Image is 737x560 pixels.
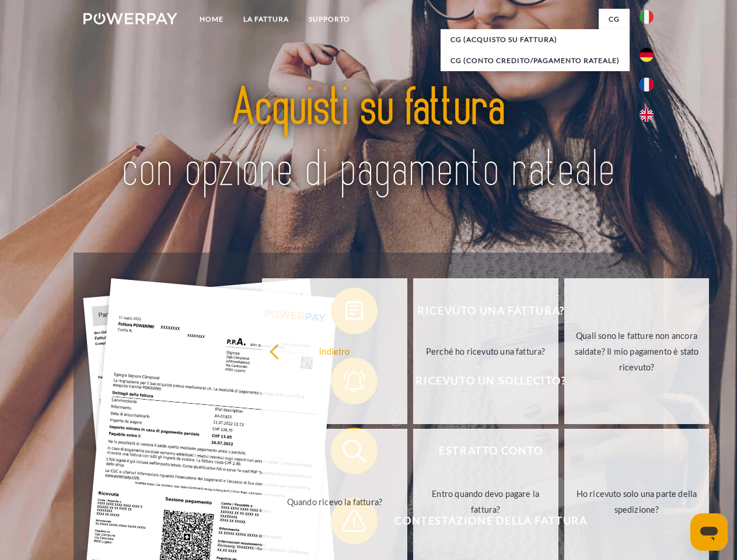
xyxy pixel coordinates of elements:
[190,9,233,30] a: Home
[640,78,654,92] img: fr
[441,50,630,71] a: CG (Conto Credito/Pagamento rateale)
[420,343,551,359] div: Perché ho ricevuto una fattura?
[299,9,360,30] a: Supporto
[640,10,654,24] img: it
[269,343,400,359] div: indietro
[83,13,177,24] img: logo-powerpay-white.svg
[690,513,728,551] iframe: Pulsante per aprire la finestra di messaggistica
[571,327,703,374] div: Quali sono le fatture non ancora saldate? Il mio pagamento è stato ricevuto?
[111,56,626,223] img: title-powerpay_it.svg
[420,486,551,517] div: Entro quando devo pagare la fattura?
[564,278,710,424] a: Quali sono le fatture non ancora saldate? Il mio pagamento è stato ricevuto?
[599,9,630,30] a: CG
[233,9,299,30] a: LA FATTURA
[571,486,703,517] div: Ho ricevuto solo una parte della spedizione?
[640,108,654,122] img: en
[640,48,654,62] img: de
[441,29,630,50] a: CG (Acquisto su fattura)
[269,494,400,509] div: Quando ricevo la fattura?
